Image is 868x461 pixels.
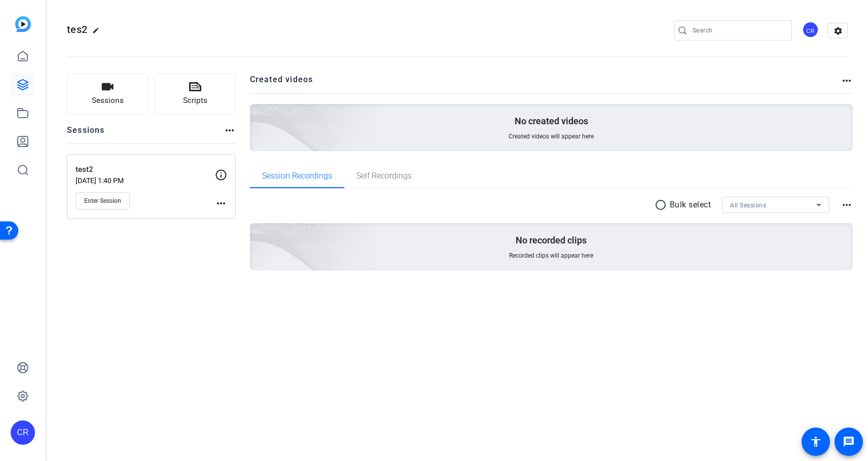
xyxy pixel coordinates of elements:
[67,74,149,114] button: Sessions
[356,172,412,180] span: Self Recordings
[67,23,87,36] span: tes2
[810,436,822,448] mat-icon: accessibility
[67,124,105,144] h2: Sessions
[262,172,332,180] span: Session Recordings
[183,95,207,107] span: Scripts
[136,123,378,343] img: embarkstudio-empty-session.png
[250,74,841,93] h2: Created videos
[509,132,594,140] span: Created videos will appear here
[11,420,35,445] div: CR
[76,164,215,175] p: test2
[84,197,121,205] span: Enter Session
[76,176,215,185] p: [DATE] 1:40 PM
[841,199,853,211] mat-icon: more_horiz
[693,24,784,37] input: Search
[92,95,124,107] span: Sessions
[76,192,130,209] button: Enter Session
[155,74,236,114] button: Scripts
[136,4,378,224] img: Creted videos background
[802,21,819,38] div: CR
[843,436,855,448] mat-icon: message
[828,23,848,39] mat-icon: settings
[655,199,670,211] mat-icon: radio_button_unchecked
[215,197,227,209] mat-icon: more_horiz
[224,124,236,136] mat-icon: more_horiz
[509,252,593,260] span: Recorded clips will appear here
[730,202,766,209] span: All Sessions
[802,21,820,39] ngx-avatar: Christian Regnaudot
[515,115,588,127] p: No created videos
[841,75,853,87] mat-icon: more_horiz
[670,199,711,211] p: Bulk select
[15,16,31,32] img: blue-gradient.svg
[92,27,104,39] mat-icon: edit
[516,234,587,246] p: No recorded clips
